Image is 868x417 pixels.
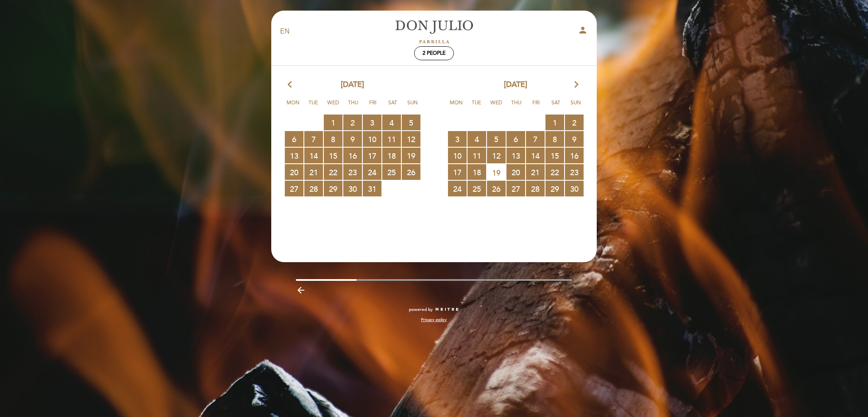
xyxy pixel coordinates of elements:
span: 25 [382,164,401,180]
span: Thu [508,98,525,114]
i: person [578,25,588,35]
span: 23 [565,164,584,180]
span: 12 [402,131,420,147]
span: 27 [506,181,525,196]
a: Privacy policy [421,317,447,323]
span: 7 [304,131,323,147]
span: [DATE] [341,79,364,90]
span: 30 [565,181,584,196]
span: 23 [343,164,362,180]
span: 29 [324,181,342,196]
span: 19 [402,148,420,163]
span: 31 [363,181,381,196]
span: 4 [467,131,486,147]
span: Mon [285,98,302,114]
span: 30 [343,181,362,196]
span: 16 [343,148,362,163]
i: arrow_back_ios [288,79,295,90]
span: Fri [364,98,381,114]
span: 29 [545,181,564,196]
span: 24 [363,164,381,180]
span: 10 [448,148,467,163]
a: powered by [409,307,459,313]
span: 12 [487,148,506,163]
span: 18 [467,164,486,180]
span: 9 [343,131,362,147]
span: 8 [324,131,342,147]
span: Sun [404,98,421,114]
span: 17 [363,148,381,163]
span: 26 [402,164,420,180]
span: 14 [526,148,545,163]
span: 24 [448,181,467,196]
span: [DATE] [504,79,527,90]
span: 15 [324,148,342,163]
span: 2 people [423,50,445,56]
span: 18 [382,148,401,163]
i: arrow_backward [296,285,306,295]
a: [PERSON_NAME] [381,20,487,43]
span: 4 [382,115,401,130]
span: Sat [548,98,565,114]
span: 22 [545,164,564,180]
span: 10 [363,131,381,147]
span: 3 [448,131,467,147]
span: 22 [324,164,342,180]
span: 8 [545,131,564,147]
span: 15 [545,148,564,163]
span: 1 [545,115,564,130]
span: Tue [305,98,322,114]
span: 28 [304,181,323,196]
img: MEITRE [435,308,459,312]
span: Tue [468,98,485,114]
span: 21 [304,164,323,180]
span: 28 [526,181,545,196]
button: person [578,25,588,38]
span: 27 [285,181,303,196]
span: Wed [488,98,505,114]
span: Thu [345,98,362,114]
span: Wed [325,98,342,114]
span: 11 [467,148,486,163]
span: 16 [565,148,584,163]
span: 20 [506,164,525,180]
span: 26 [487,181,506,196]
span: 20 [285,164,303,180]
span: 5 [487,131,506,147]
span: 21 [526,164,545,180]
span: 7 [526,131,545,147]
span: 13 [506,148,525,163]
span: Mon [448,98,465,114]
span: Sat [384,98,401,114]
span: 5 [402,115,420,130]
span: 1 [324,115,342,130]
span: 19 [487,165,506,180]
span: powered by [409,307,433,313]
span: 2 [565,115,584,130]
i: arrow_forward_ios [573,79,580,90]
span: 9 [565,131,584,147]
span: 13 [285,148,303,163]
span: 25 [467,181,486,196]
span: Fri [528,98,545,114]
span: 6 [285,131,303,147]
span: 2 [343,115,362,130]
span: 14 [304,148,323,163]
span: Sun [568,98,584,114]
span: 11 [382,131,401,147]
span: 17 [448,164,467,180]
span: 6 [506,131,525,147]
span: 3 [363,115,381,130]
